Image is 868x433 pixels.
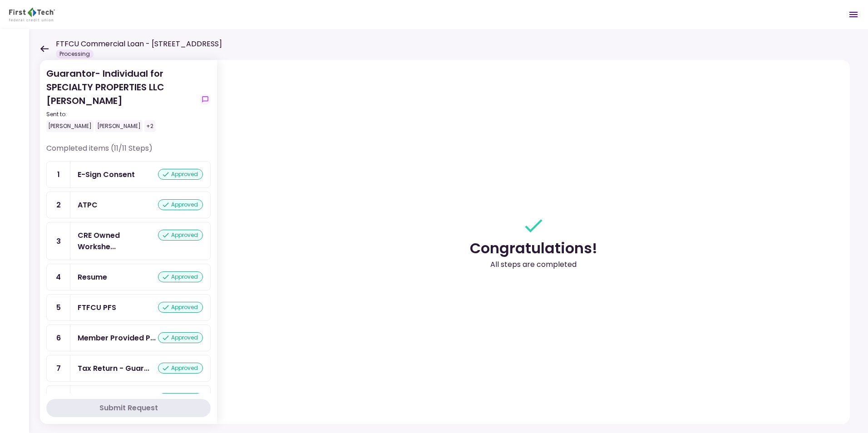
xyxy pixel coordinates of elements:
[46,67,196,132] div: Guarantor- Individual for SPECIALTY PROPERTIES LLC [PERSON_NAME]
[158,363,203,374] div: approved
[56,49,94,59] div: Processing
[158,271,203,282] div: approved
[78,302,116,313] div: FTFCU PFS
[47,295,70,320] div: 5
[46,120,94,132] div: [PERSON_NAME]
[490,259,577,270] div: All steps are completed
[78,271,107,283] div: Resume
[47,264,70,290] div: 4
[9,8,55,21] img: Partner icon
[46,143,211,161] div: Completed items (11/11 Steps)
[47,222,70,260] div: 3
[46,325,211,351] a: 6Member Provided PFSapproved
[158,302,203,313] div: approved
[46,385,211,412] a: 8IRS Form 4506-T Guarantorapproved
[46,355,211,382] a: 7Tax Return - Guarantorapproved
[47,325,70,351] div: 6
[158,169,203,180] div: approved
[46,399,211,417] button: Submit Request
[78,169,135,180] div: E-Sign Consent
[78,393,153,404] div: IRS Form 4506-T Guarantor
[46,110,196,118] div: Sent to:
[158,332,203,343] div: approved
[200,94,211,105] button: show-messages
[158,199,203,210] div: approved
[47,162,70,187] div: 1
[158,393,203,404] div: approved
[78,230,158,252] div: CRE Owned Worksheet
[144,120,155,132] div: +2
[95,120,143,132] div: [PERSON_NAME]
[47,386,70,412] div: 8
[78,199,98,211] div: ATPC
[470,237,597,259] div: Congratulations!
[99,403,158,413] div: Submit Request
[843,4,864,25] button: Open menu
[47,355,70,381] div: 7
[56,39,222,49] h1: FTFCU Commercial Loan - [STREET_ADDRESS]
[46,222,211,260] a: 3CRE Owned Worksheetapproved
[46,294,211,321] a: 5FTFCU PFSapproved
[78,363,149,374] div: Tax Return - Guarantor
[46,264,211,290] a: 4Resumeapproved
[78,332,156,344] div: Member Provided PFS
[46,161,211,188] a: 1E-Sign Consentapproved
[47,192,70,218] div: 2
[46,192,211,218] a: 2ATPCapproved
[158,230,203,241] div: approved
